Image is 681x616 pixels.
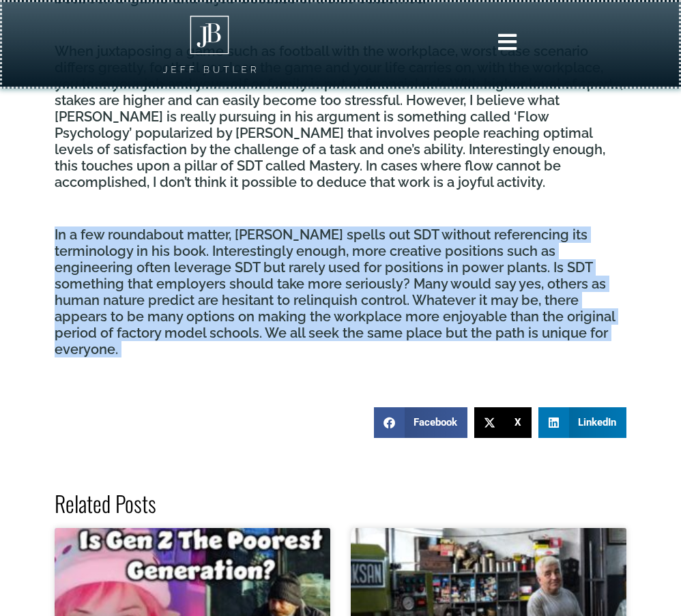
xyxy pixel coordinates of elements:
[55,43,626,190] p: When juxtaposing a game such as football with the workplace, worst case scenario differs greatly,...
[414,415,457,430] span: Facebook
[474,407,532,438] div: Share on x-twitter
[578,415,616,430] span: LinkedIn
[538,407,627,438] div: Share on linkedin
[55,226,626,357] p: In a few roundabout matter, [PERSON_NAME] spells out SDT without referencing its terminology in h...
[515,415,521,430] span: X
[55,493,626,514] h2: Related Posts
[374,407,468,438] div: Share on facebook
